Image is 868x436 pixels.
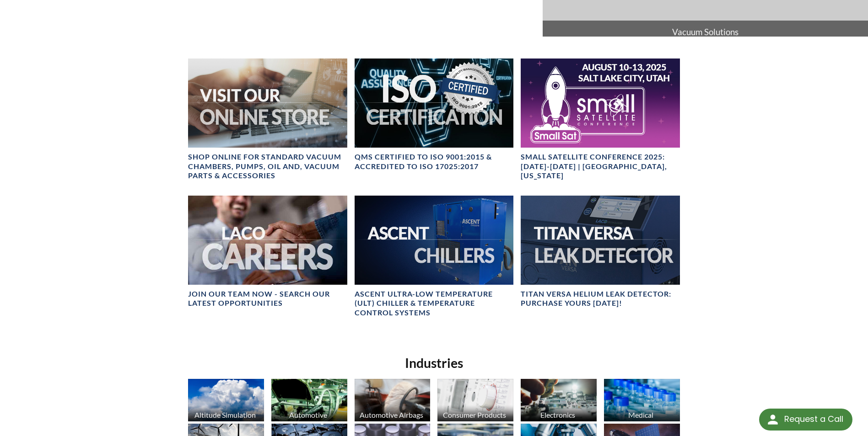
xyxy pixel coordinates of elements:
div: Automotive Airbags [353,410,430,419]
div: Altitude Simulation [187,410,263,419]
div: Consumer Products [436,410,512,419]
h2: Industries [184,355,683,372]
div: Automotive [270,410,346,419]
a: Consumer Products [437,379,513,424]
a: Electronics [521,379,597,424]
a: TITAN VERSA bannerTITAN VERSA Helium Leak Detector: Purchase Yours [DATE]! [521,196,679,308]
img: industry_Electronics_670x376.jpg [521,379,597,421]
img: industry_Consumer_670x376.jpg [437,379,513,421]
a: Ascent Chiller ImageAscent Ultra-Low Temperature (ULT) Chiller & Temperature Control Systems [355,196,513,318]
h4: TITAN VERSA Helium Leak Detector: Purchase Yours [DATE]! [521,289,679,308]
a: ISO Certification headerQMS CERTIFIED to ISO 9001:2015 & Accredited to ISO 17025:2017 [355,58,513,171]
img: industry_Automotive_670x376.jpg [271,379,347,421]
img: industry_AltitudeSim_670x376.jpg [188,379,264,421]
img: industry_Auto-Airbag_670x376.jpg [355,379,431,421]
span: Vacuum Solutions [543,21,868,43]
a: Automotive Airbags [355,379,431,424]
img: round button [766,412,780,427]
div: Request a Call [759,409,852,431]
a: Small Satellite Conference 2025: August 10-13 | Salt Lake City, UtahSmall Satellite Conference 20... [521,58,679,181]
a: Medical [604,379,680,424]
div: Electronics [519,410,596,419]
h4: Ascent Ultra-Low Temperature (ULT) Chiller & Temperature Control Systems [355,289,513,318]
h4: Small Satellite Conference 2025: [DATE]-[DATE] | [GEOGRAPHIC_DATA], [US_STATE] [521,152,679,181]
h4: Join our team now - SEARCH OUR LATEST OPPORTUNITIES [188,289,347,308]
div: Request a Call [784,409,843,430]
div: Medical [603,410,679,419]
a: Visit Our Online Store headerSHOP ONLINE FOR STANDARD VACUUM CHAMBERS, PUMPS, OIL AND, VACUUM PAR... [188,58,347,181]
img: industry_Medical_670x376.jpg [604,379,680,421]
h4: QMS CERTIFIED to ISO 9001:2015 & Accredited to ISO 17025:2017 [355,152,513,171]
a: Automotive [271,379,347,424]
a: Join our team now - SEARCH OUR LATEST OPPORTUNITIES [188,196,347,308]
h4: SHOP ONLINE FOR STANDARD VACUUM CHAMBERS, PUMPS, OIL AND, VACUUM PARTS & ACCESSORIES [188,152,347,181]
a: Altitude Simulation [188,379,264,424]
